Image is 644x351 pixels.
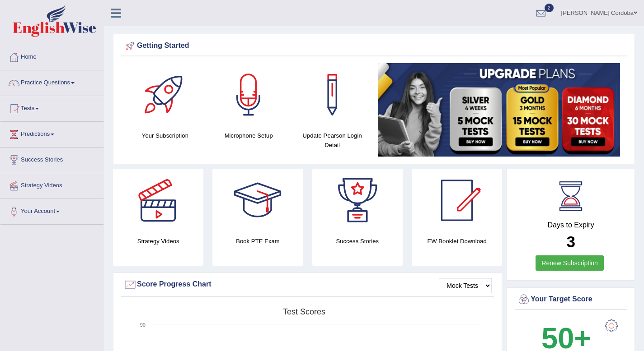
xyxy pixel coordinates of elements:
[140,322,146,328] text: 90
[212,236,303,246] h4: Book PTE Exam
[0,148,103,170] a: Success Stories
[128,131,202,140] h4: Your Subscription
[113,236,203,246] h4: Strategy Videos
[378,63,620,157] img: small5.jpg
[0,70,103,93] a: Practice Questions
[517,221,625,229] h4: Days to Expiry
[412,236,502,246] h4: EW Booklet Download
[536,255,604,271] a: Renew Subscription
[283,307,325,316] tspan: Test scores
[0,199,103,222] a: Your Account
[0,173,103,196] a: Strategy Videos
[566,233,575,250] b: 3
[312,236,403,246] h4: Success Stories
[212,131,286,140] h4: Microphone Setup
[0,96,103,119] a: Tests
[0,45,103,67] a: Home
[295,131,370,150] h4: Update Pearson Login Detail
[123,39,625,53] div: Getting Started
[123,278,492,291] div: Score Progress Chart
[545,4,554,12] span: 2
[517,293,625,306] div: Your Target Score
[0,122,103,144] a: Predictions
